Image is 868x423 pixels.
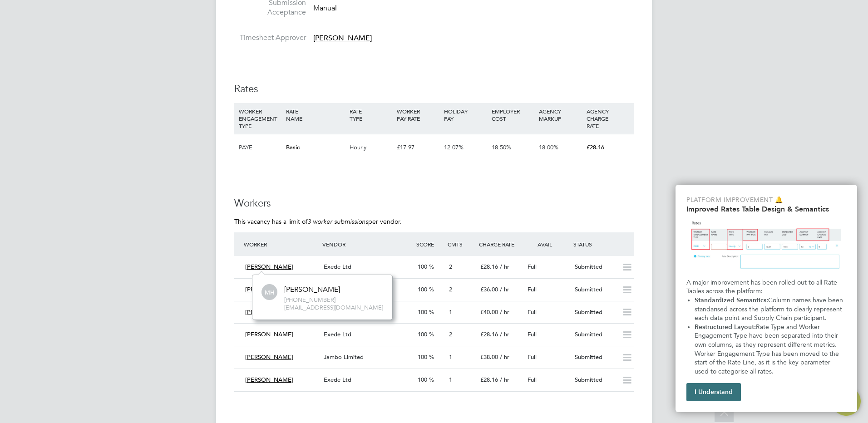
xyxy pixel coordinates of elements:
[395,103,442,127] div: WORKER PAY RATE
[524,236,571,252] div: Avail
[500,263,509,271] span: / hr
[284,103,347,127] div: RATE NAME
[571,350,618,365] div: Submitted
[324,376,351,384] span: Exede Ltd
[313,34,372,43] span: [PERSON_NAME]
[686,217,846,275] img: Updated Rates Table Design & Semantics
[528,285,537,293] span: Full
[571,373,618,388] div: Submitted
[418,330,427,338] span: 100
[480,330,498,338] span: £28.16
[418,376,427,384] span: 100
[528,376,537,384] span: Full
[324,330,351,338] span: Exede Ltd
[449,330,452,338] span: 2
[480,285,498,293] span: £36.00
[445,236,477,252] div: Cmts
[571,305,618,320] div: Submitted
[320,236,414,252] div: Vendor
[492,143,511,151] span: 18.50%
[245,308,293,316] span: [PERSON_NAME]
[347,134,395,161] div: Hourly
[284,285,340,295] div: [PERSON_NAME]
[418,285,427,293] span: 100
[418,353,427,361] span: 100
[686,196,846,205] p: Platform Improvement 🔔
[449,376,452,384] span: 1
[284,304,383,312] span: [EMAIL_ADDRESS][DOMAIN_NAME]
[234,83,634,96] h3: Rates
[500,308,509,316] span: / hr
[444,143,464,151] span: 12.07%
[414,236,445,252] div: Score
[237,103,284,134] div: WORKER ENGAGEMENT TYPE
[528,263,537,271] span: Full
[245,263,293,271] span: [PERSON_NAME]
[480,353,498,361] span: £38.00
[500,376,509,384] span: / hr
[480,376,498,384] span: £28.16
[500,285,509,293] span: / hr
[528,353,537,361] span: Full
[587,143,604,151] span: £28.16
[571,327,618,342] div: Submitted
[500,330,509,338] span: / hr
[480,308,498,316] span: £40.00
[695,323,841,375] span: Rate Type and Worker Engagement Type have been separated into their own columns, as they represen...
[313,4,337,13] span: Manual
[418,263,427,271] span: 100
[286,143,300,151] span: Basic
[676,185,857,412] div: Improved Rate Table Semantics
[477,236,524,252] div: Charge Rate
[245,330,293,338] span: [PERSON_NAME]
[242,236,320,252] div: Worker
[449,263,452,271] span: 2
[695,323,756,331] strong: Restructured Layout:
[571,282,618,297] div: Submitted
[584,103,631,134] div: AGENCY CHARGE RATE
[571,260,618,275] div: Submitted
[571,236,634,252] div: Status
[324,263,351,271] span: Exede Ltd
[245,285,293,293] span: [PERSON_NAME]
[307,217,368,226] em: 3 worker submissions
[449,285,452,293] span: 2
[528,308,537,316] span: Full
[347,103,395,127] div: RATE TYPE
[234,197,634,210] h3: Workers
[284,296,383,304] span: [PHONE_NUMBER]
[237,134,284,161] div: PAYE
[695,296,768,304] strong: Standardized Semantics:
[500,353,509,361] span: / hr
[686,278,846,296] p: A major improvement has been rolled out to all Rate Tables across the platform:
[245,353,293,361] span: [PERSON_NAME]
[442,103,489,127] div: HOLIDAY PAY
[528,330,537,338] span: Full
[686,383,741,401] button: I Understand
[695,296,845,322] span: Column names have been standarised across the platform to clearly represent each data point and S...
[539,143,558,151] span: 18.00%
[395,134,442,161] div: £17.97
[686,205,846,213] h2: Improved Rates Table Design & Semantics
[480,263,498,271] span: £28.16
[418,308,427,316] span: 100
[245,376,293,384] span: [PERSON_NAME]
[234,217,634,226] p: This vacancy has a limit of per vendor.
[449,308,452,316] span: 1
[449,353,452,361] span: 1
[234,33,306,43] label: Timesheet Approver
[324,353,364,361] span: Jambo Limited
[261,285,277,300] span: MH
[489,103,537,127] div: EMPLOYER COST
[537,103,584,127] div: AGENCY MARKUP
